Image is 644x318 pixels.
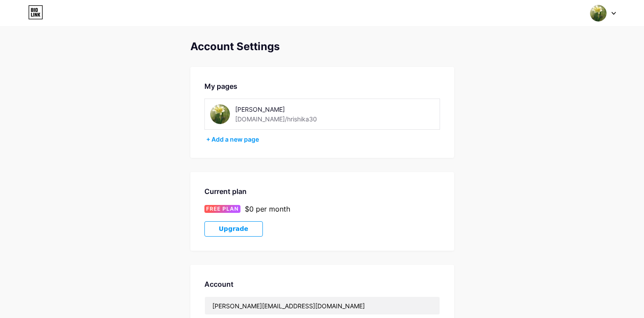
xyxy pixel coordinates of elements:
[190,40,454,53] div: Account Settings
[210,104,230,124] img: hrishika30
[204,279,440,289] div: Account
[590,5,607,22] img: hrishika30
[204,186,440,197] div: Current plan
[204,221,263,237] button: Upgrade
[219,225,248,233] span: Upgrade
[245,204,290,214] div: $0 per month
[206,135,440,144] div: + Add a new page
[235,105,360,114] div: [PERSON_NAME]
[205,297,440,314] input: Email
[206,205,239,213] span: FREE PLAN
[235,114,317,124] div: [DOMAIN_NAME]/hrishika30
[204,81,440,91] div: My pages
